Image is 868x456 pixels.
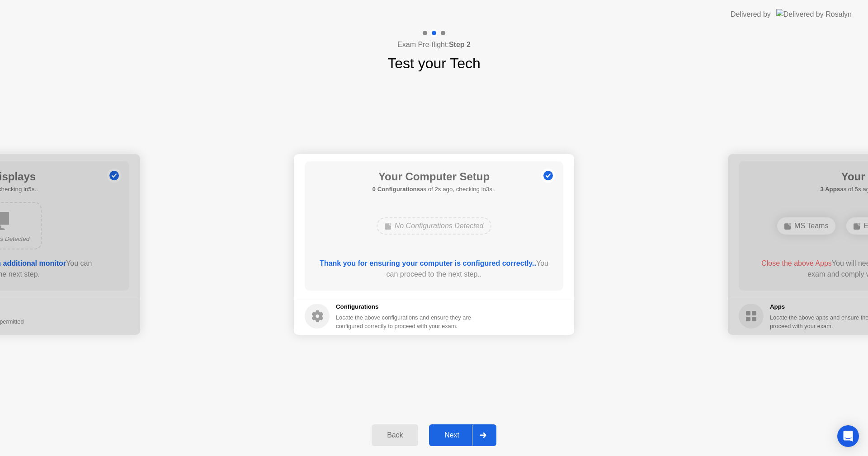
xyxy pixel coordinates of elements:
div: Open Intercom Messenger [837,425,859,447]
h1: Test your Tech [387,52,481,74]
div: Back [374,431,415,439]
img: Delivered by Rosalyn [776,9,852,19]
b: Step 2 [449,41,471,48]
button: Next [429,424,496,446]
div: Next [432,431,472,439]
h5: as of 2s ago, checking in3s.. [373,185,496,194]
h5: Configurations [336,302,473,311]
h1: Your Computer Setup [373,169,496,185]
button: Back [372,424,418,446]
div: Locate the above configurations and ensure they are configured correctly to proceed with your exam. [336,313,473,330]
b: 0 Configurations [373,186,420,193]
b: Thank you for ensuring your computer is configured correctly.. [320,259,536,267]
div: You can proceed to the next step.. [318,258,551,280]
div: Delivered by [731,9,771,20]
div: No Configurations Detected [377,217,492,235]
h4: Exam Pre-flight: [397,39,471,50]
